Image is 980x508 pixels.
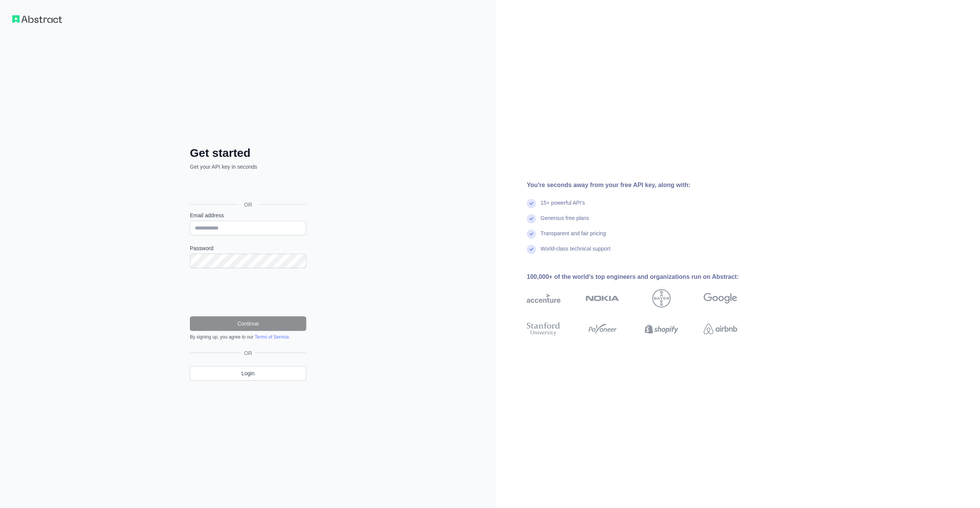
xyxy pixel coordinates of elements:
[12,15,62,23] img: Workflow
[652,289,671,308] img: bayer
[527,199,536,208] img: check mark
[586,321,619,337] img: payoneer
[541,214,589,230] div: Generous free plans
[190,316,306,331] button: Continue
[541,230,606,245] div: Transparent and fair pricing
[645,321,678,337] img: shopify
[186,179,309,196] iframe: Botón Iniciar sesión con Google
[190,163,306,171] p: Get your API key in seconds
[527,245,536,254] img: check mark
[255,334,289,340] a: Terms of Service
[541,245,611,260] div: World-class technical support
[190,146,306,160] h2: Get started
[527,214,536,223] img: check mark
[704,289,737,308] img: google
[190,366,306,381] a: Login
[527,272,762,282] div: 100,000+ of the world's top engineers and organizations run on Abstract:
[190,277,306,307] iframe: reCAPTCHA
[527,181,762,190] div: You're seconds away from your free API key, along with:
[527,230,536,239] img: check mark
[527,289,560,308] img: accenture
[238,201,258,208] span: OR
[190,212,306,219] label: Email address
[541,199,585,214] div: 15+ powerful API's
[241,349,255,357] span: OR
[527,321,560,337] img: stanford university
[190,334,306,340] div: By signing up, you agree to our .
[190,244,306,252] label: Password
[704,321,737,337] img: airbnb
[586,289,619,308] img: nokia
